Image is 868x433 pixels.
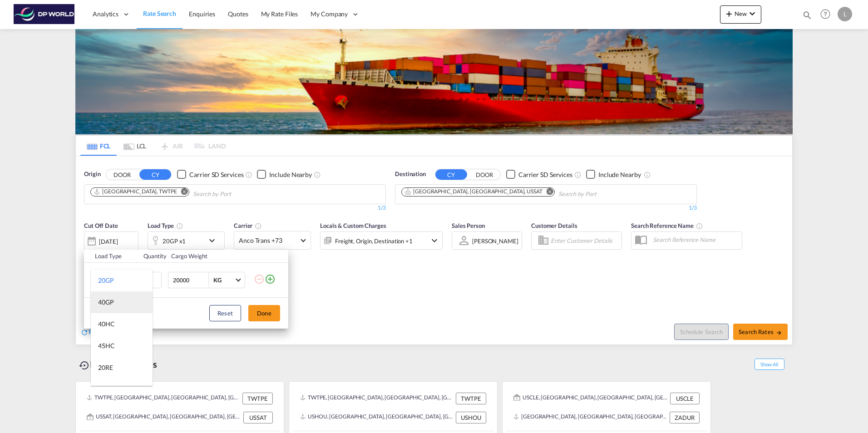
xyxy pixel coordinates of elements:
div: 40GP [98,298,114,307]
div: 20RE [98,363,113,372]
div: 40HC [98,320,115,329]
div: 20GP [98,276,114,285]
div: 45HC [98,341,115,350]
div: 40RE [98,385,113,394]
